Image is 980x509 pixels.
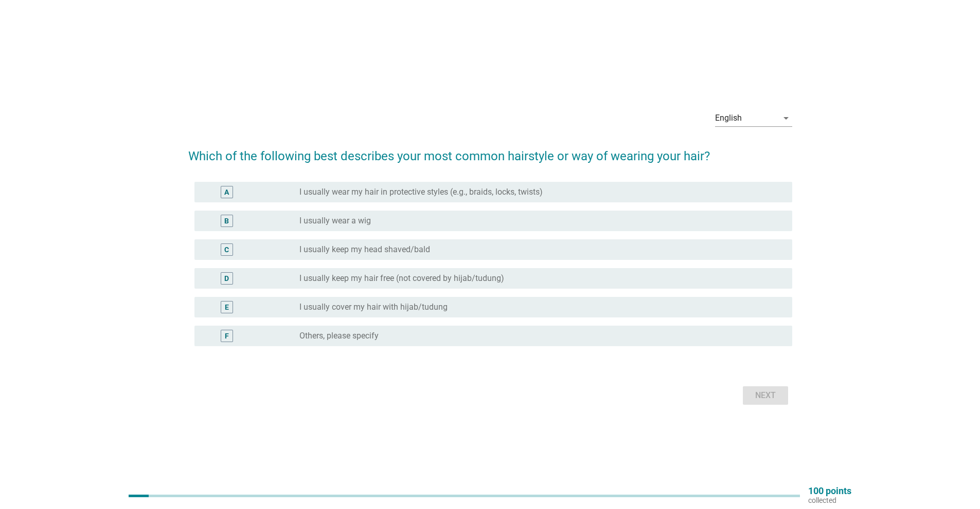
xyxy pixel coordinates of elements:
[780,112,792,124] i: arrow_drop_down
[225,330,229,341] div: F
[808,486,851,496] p: 100 points
[299,331,379,341] label: Others, please specify
[224,186,229,197] div: A
[299,273,504,284] label: I usually keep my hair free (not covered by hijab/tudung)
[224,244,229,255] div: C
[224,215,229,226] div: B
[299,216,371,226] label: I usually wear a wig
[225,301,229,312] div: E
[808,496,851,505] p: collected
[715,114,742,123] div: English
[299,302,448,312] label: I usually cover my hair with hijab/tudung
[188,137,792,165] h2: Which of the following best describes your most common hairstyle or way of wearing your hair?
[224,273,229,284] div: D
[299,244,430,255] label: I usually keep my head shaved/bald
[299,187,543,197] label: I usually wear my hair in protective styles (e.g., braids, locks, twists)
